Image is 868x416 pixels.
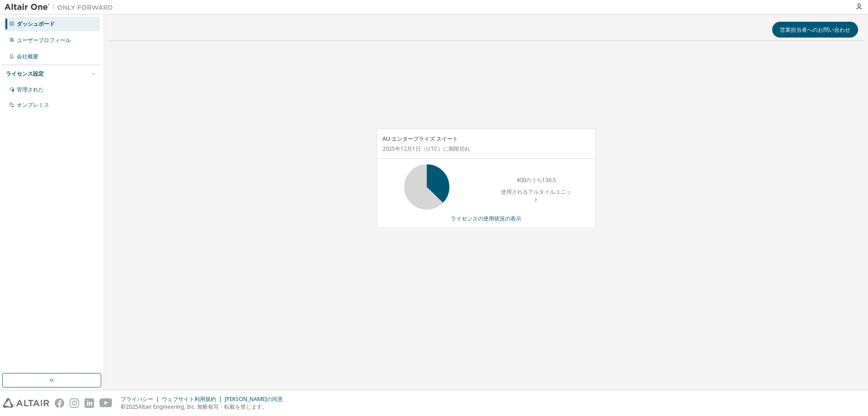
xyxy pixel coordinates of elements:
img: facebook.svg [55,398,64,408]
img: instagram.svg [70,398,79,408]
img: youtube.svg [99,398,113,408]
img: アルタイルワン [5,3,118,12]
font: プライバシー [121,395,153,403]
font: 営業担当者へのお問い合わせ [780,26,850,33]
font: ダッシュボード [17,20,55,28]
font: ウェブサイト利用規約 [162,395,216,403]
img: altair_logo.svg [3,398,49,408]
font: に期限切れ [443,145,470,153]
font: 2025 [126,403,138,411]
font: （UTC） [421,145,443,153]
font: © [121,403,126,411]
font: 2025年12月1日 [382,145,421,153]
font: オンプレミス [17,101,49,109]
button: 営業担当者へのお問い合わせ [772,22,858,38]
font: [PERSON_NAME]の同意 [225,395,283,403]
img: linkedin.svg [85,398,94,408]
font: 管理された [17,86,44,93]
font: AU エンタープライズ スイート [382,135,458,143]
font: ユーザープロフィール [17,36,71,44]
font: 使用されるアルタイルユニット [501,188,571,203]
font: 400のうち136.5 [516,176,556,184]
font: ライセンスの使用状況の表示 [451,215,521,222]
font: 会社概要 [17,53,38,60]
font: Altair Engineering, Inc. 無断複写・転載を禁じます。 [138,403,268,411]
font: ライセンス設定 [6,70,44,77]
